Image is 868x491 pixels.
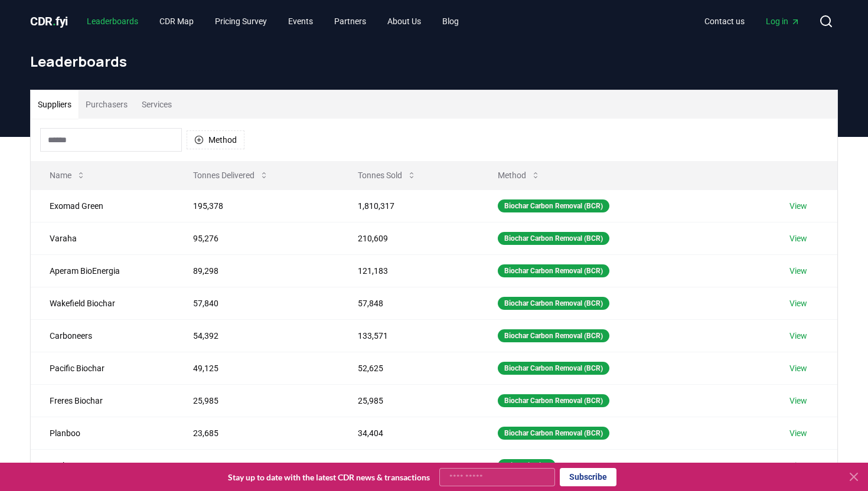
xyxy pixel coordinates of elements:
a: View [789,362,807,374]
td: 210,609 [339,222,479,254]
a: Contact us [695,11,754,32]
td: Pacific Biochar [31,352,174,384]
td: Exomad Green [31,189,174,222]
td: Planboo [31,417,174,449]
button: Purchasers [79,90,135,119]
a: View [789,330,807,342]
td: Freres Biochar [31,384,174,417]
a: Leaderboards [77,11,148,32]
a: View [789,297,807,309]
td: 52,625 [339,352,479,384]
button: Tonnes Delivered [184,163,278,187]
td: 25,985 [339,384,479,417]
td: 195,378 [174,189,339,222]
a: View [789,265,807,277]
div: Biochar Carbon Removal (BCR) [498,297,609,310]
td: 89,298 [174,254,339,287]
a: Partners [325,11,376,32]
td: CarbonCure [31,449,174,482]
td: 25,985 [174,384,339,417]
button: Method [187,130,244,149]
div: Biochar Carbon Removal (BCR) [498,232,609,245]
a: About Us [378,11,430,32]
nav: Main [77,11,468,32]
td: Wakefield Biochar [31,287,174,319]
div: Biochar Carbon Removal (BCR) [498,427,609,440]
td: 133,571 [339,319,479,352]
button: Suppliers [31,90,79,119]
a: Blog [433,11,468,32]
span: . [53,14,56,28]
a: Pricing Survey [205,11,276,32]
a: View [789,233,807,244]
a: Log in [756,11,810,32]
div: Biochar Carbon Removal (BCR) [498,329,609,342]
a: CDR.fyi [30,13,68,30]
td: 95,276 [174,222,339,254]
td: 57,840 [174,287,339,319]
a: View [789,460,807,472]
span: Log in [766,15,800,27]
button: Tonnes Sold [348,163,426,187]
a: Events [279,11,322,32]
td: 121,183 [339,254,479,287]
button: Method [488,163,550,187]
div: Biochar Carbon Removal (BCR) [498,362,609,375]
a: View [789,395,807,407]
td: 23,191 [174,449,339,482]
button: Name [40,163,95,187]
div: Biochar Carbon Removal (BCR) [498,394,609,407]
a: CDR Map [150,11,203,32]
td: 34,404 [339,417,479,449]
td: 23,685 [174,417,339,449]
td: 57,848 [339,287,479,319]
nav: Main [695,11,810,32]
button: Services [135,90,179,119]
td: Carboneers [31,319,174,352]
td: Aperam BioEnergia [31,254,174,287]
td: Varaha [31,222,174,254]
div: Biochar Carbon Removal (BCR) [498,264,609,277]
div: Biochar Carbon Removal (BCR) [498,199,609,212]
div: Mineralization [498,459,556,472]
a: View [789,427,807,439]
span: CDR fyi [30,14,68,28]
td: 54,392 [174,319,339,352]
td: 1,810,317 [339,189,479,222]
td: 49,125 [174,352,339,384]
h1: Leaderboards [30,52,838,71]
td: 36,979 [339,449,479,482]
a: View [789,200,807,212]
